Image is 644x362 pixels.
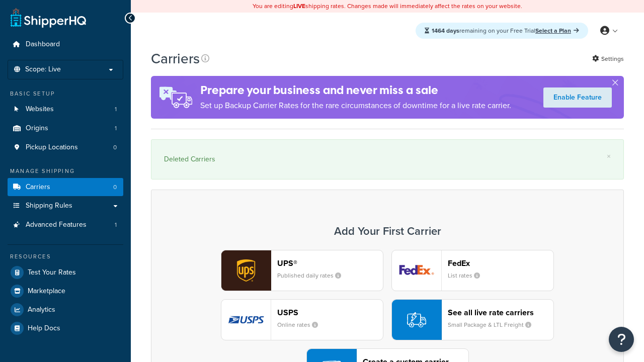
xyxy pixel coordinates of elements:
a: Select a Plan [535,26,579,35]
img: ad-rules-rateshop-fe6ec290ccb7230408bd80ed9643f0289d75e0ffd9eb532fc0e269fcd187b520.png [151,76,200,119]
span: 1 [115,124,117,133]
a: Pickup Locations 0 [8,138,123,157]
a: Dashboard [8,35,123,54]
span: Advanced Features [26,221,87,229]
p: Set up Backup Carrier Rates for the rare circumstances of downtime for a live rate carrier. [200,99,511,113]
a: Origins 1 [8,119,123,138]
span: Shipping Rules [26,202,72,210]
button: Open Resource Center [609,327,634,352]
small: Small Package & LTL Freight [448,320,539,329]
div: Deleted Carriers [164,152,611,166]
small: Published daily rates [277,271,349,280]
h4: Prepare your business and never miss a sale [200,82,511,99]
span: 1 [115,105,117,114]
img: icon-carrier-liverate-becf4550.svg [407,310,426,329]
button: See all live rate carriersSmall Package & LTL Freight [391,299,554,340]
div: remaining on your Free Trial [416,23,588,39]
b: LIVE [293,2,305,11]
a: Websites 1 [8,100,123,119]
span: 1 [115,221,117,229]
li: Carriers [8,178,123,197]
h3: Add Your First Carrier [162,225,613,237]
span: Analytics [28,306,55,314]
span: Pickup Locations [26,143,78,152]
small: List rates [448,271,488,280]
span: Dashboard [26,40,60,49]
div: Manage Shipping [8,167,123,175]
a: Help Docs [8,319,123,337]
span: 0 [113,183,117,192]
li: Pickup Locations [8,138,123,157]
header: UPS® [277,258,383,268]
a: Shipping Rules [8,197,123,215]
strong: 1464 days [432,26,459,35]
li: Websites [8,100,123,119]
header: USPS [277,308,383,317]
header: FedEx [448,258,553,268]
a: Analytics [8,301,123,319]
li: Origins [8,119,123,138]
div: Resources [8,252,123,261]
span: Test Your Rates [28,268,76,277]
a: Test Your Rates [8,263,123,282]
div: Basic Setup [8,89,123,98]
span: Websites [26,105,54,114]
li: Advanced Features [8,216,123,234]
span: Scope: Live [25,65,61,74]
span: Origins [26,124,48,133]
a: Enable Feature [543,87,612,108]
h1: Carriers [151,49,200,68]
a: Advanced Features 1 [8,216,123,234]
img: fedEx logo [392,250,441,291]
button: ups logoUPS®Published daily rates [221,250,383,291]
button: fedEx logoFedExList rates [391,250,554,291]
header: See all live rate carriers [448,308,553,317]
small: Online rates [277,320,326,329]
img: usps logo [221,300,271,340]
img: ups logo [221,250,271,291]
a: Settings [592,52,624,66]
a: ShipperHQ Home [11,8,86,28]
span: Help Docs [28,324,60,333]
button: usps logoUSPSOnline rates [221,299,383,340]
a: Marketplace [8,282,123,300]
a: Carriers 0 [8,178,123,197]
a: × [607,152,611,160]
span: Marketplace [28,287,65,296]
span: Carriers [26,183,50,192]
span: 0 [113,143,117,152]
